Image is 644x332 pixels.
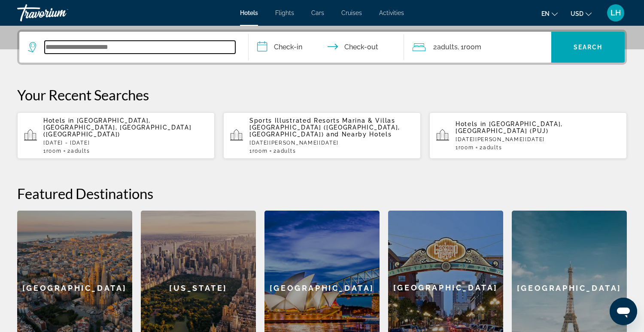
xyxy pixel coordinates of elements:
[433,41,458,53] span: 2
[249,148,267,154] span: 1
[71,148,90,154] span: Adults
[249,32,404,63] button: Check in and out dates
[19,32,625,63] div: Search widget
[480,145,502,151] span: 2
[43,148,61,154] span: 1
[437,43,458,51] span: Adults
[459,145,474,151] span: Room
[43,117,191,138] span: [GEOGRAPHIC_DATA], [GEOGRAPHIC_DATA], [GEOGRAPHIC_DATA] ([GEOGRAPHIC_DATA])
[541,7,558,20] button: Change language
[17,185,627,202] h2: Featured Destinations
[610,298,637,325] iframe: Button to launch messaging window
[456,121,563,134] span: [GEOGRAPHIC_DATA], [GEOGRAPHIC_DATA] (PUJ)
[249,117,400,138] span: Sports Illustrated Resorts Marina & Villas [GEOGRAPHIC_DATA] ([GEOGRAPHIC_DATA], [GEOGRAPHIC_DATA])
[456,121,486,127] span: Hotels in
[249,140,414,146] p: [DATE][PERSON_NAME][DATE]
[483,145,502,151] span: Adults
[252,148,268,154] span: Room
[326,131,392,138] span: and Nearby Hotels
[277,148,296,154] span: Adults
[273,148,296,154] span: 2
[223,112,421,159] button: Sports Illustrated Resorts Marina & Villas [GEOGRAPHIC_DATA] ([GEOGRAPHIC_DATA], [GEOGRAPHIC_DATA...
[379,9,404,16] a: Activities
[67,148,90,154] span: 2
[456,145,474,151] span: 1
[275,9,294,16] a: Flights
[46,148,62,154] span: Room
[571,7,592,20] button: Change currency
[404,32,551,63] button: Travelers: 2 adults, 0 children
[611,9,621,17] span: LH
[429,112,627,159] button: Hotels in [GEOGRAPHIC_DATA], [GEOGRAPHIC_DATA] (PUJ)[DATE][PERSON_NAME][DATE]1Room2Adults
[341,9,362,16] a: Cruises
[240,9,258,16] a: Hotels
[43,117,74,124] span: Hotels in
[541,10,550,17] span: en
[464,43,481,51] span: Room
[17,86,627,103] p: Your Recent Searches
[551,32,625,63] button: Search
[17,2,103,24] a: Travorium
[458,41,481,53] span: , 1
[43,140,208,146] p: [DATE] - [DATE]
[605,4,627,22] button: User Menu
[574,44,603,51] span: Search
[311,9,324,16] a: Cars
[17,112,215,159] button: Hotels in [GEOGRAPHIC_DATA], [GEOGRAPHIC_DATA], [GEOGRAPHIC_DATA] ([GEOGRAPHIC_DATA])[DATE] - [DA...
[571,10,583,17] span: USD
[456,136,620,142] p: [DATE][PERSON_NAME][DATE]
